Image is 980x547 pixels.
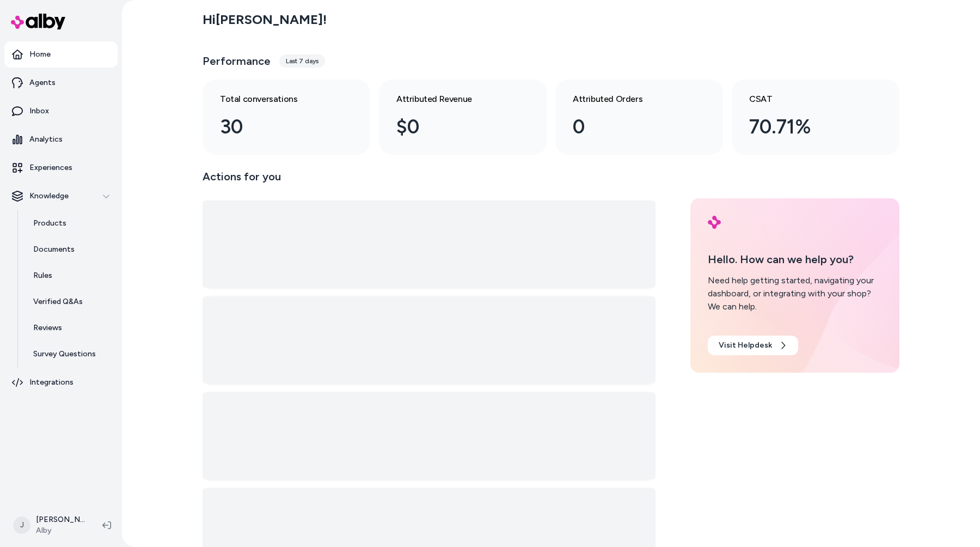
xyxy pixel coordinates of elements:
h3: Attributed Orders [573,93,688,106]
div: $0 [396,112,512,142]
p: Experiences [29,162,72,173]
a: Attributed Orders 0 [555,80,723,155]
span: J [13,516,30,534]
a: Verified Q&As [22,289,118,315]
a: Experiences [4,155,118,181]
a: Analytics [4,126,118,153]
p: Rules [33,270,52,281]
a: Documents [22,236,118,263]
a: Rules [22,263,118,289]
a: Reviews [22,315,118,341]
div: 0 [573,112,688,142]
p: Analytics [29,134,63,145]
a: Home [4,41,118,68]
a: Total conversations 30 [203,80,370,155]
p: Integrations [29,377,73,388]
a: Agents [4,70,118,96]
p: Knowledge [29,191,69,202]
h3: Total conversations [220,93,335,106]
img: alby Logo [708,216,721,229]
a: Survey Questions [22,341,118,367]
div: 70.71% [749,112,865,142]
img: alby Logo [11,14,65,29]
p: Inbox [29,106,49,117]
h3: Performance [203,53,271,69]
div: Last 7 days [279,54,325,68]
span: Alby [36,525,85,536]
p: Documents [33,244,75,255]
a: Inbox [4,98,118,124]
p: Products [33,218,66,229]
p: Actions for you [203,168,656,194]
button: J[PERSON_NAME]Alby [7,508,94,543]
a: Integrations [4,369,118,396]
p: Agents [29,77,56,88]
p: Reviews [33,323,62,333]
div: 30 [220,112,335,142]
h3: Attributed Revenue [396,93,512,106]
p: Survey Questions [33,349,96,360]
a: CSAT 70.71% [732,80,899,155]
button: Knowledge [4,183,118,209]
h3: CSAT [749,93,865,106]
p: Home [29,49,51,60]
a: Attributed Revenue $0 [379,80,547,155]
h2: Hi [PERSON_NAME] ! [203,11,327,28]
p: [PERSON_NAME] [36,514,85,525]
a: Products [22,210,118,236]
div: Need help getting started, navigating your dashboard, or integrating with your shop? We can help. [708,274,882,313]
a: Visit Helpdesk [708,336,798,355]
p: Verified Q&As [33,296,83,307]
p: Hello. How can we help you? [708,251,882,268]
